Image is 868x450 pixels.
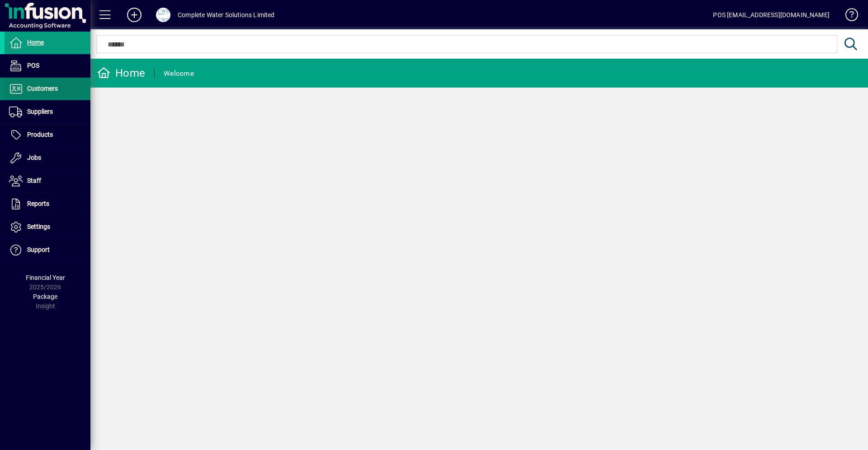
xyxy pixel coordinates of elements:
span: Home [27,39,44,46]
span: Customers [27,85,58,92]
div: Home [97,66,145,80]
div: Complete Water Solutions Limited [178,8,275,22]
a: Customers [5,78,90,100]
a: POS [5,55,90,77]
a: Products [5,124,90,146]
a: Support [5,239,90,261]
span: POS [27,62,39,69]
a: Staff [5,170,90,192]
span: Reports [27,200,49,207]
span: Financial Year [26,274,65,281]
a: Jobs [5,147,90,169]
span: Products [27,131,53,138]
button: Profile [149,7,178,23]
a: Suppliers [5,101,90,123]
span: Settings [27,223,50,230]
div: Welcome [164,66,194,81]
span: Suppliers [27,108,53,115]
span: Support [27,246,50,253]
a: Reports [5,193,90,215]
span: Jobs [27,154,41,161]
button: Add [120,7,149,23]
span: Staff [27,177,41,184]
a: Settings [5,216,90,238]
a: Knowledge Base [839,2,857,31]
span: Package [33,293,57,300]
div: POS [EMAIL_ADDRESS][DOMAIN_NAME] [713,8,830,22]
